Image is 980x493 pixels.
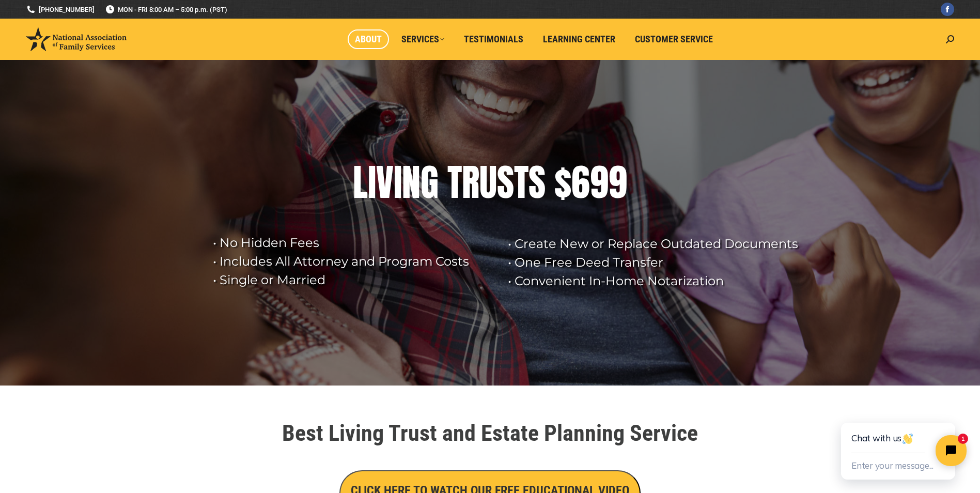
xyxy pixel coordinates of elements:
div: I [394,162,402,203]
div: 9 [590,162,609,203]
div: $ [554,162,571,203]
a: Facebook page opens in new window [941,3,954,16]
a: Customer Service [628,29,720,49]
iframe: Tidio Chat [818,390,980,493]
a: About [348,29,389,49]
div: U [479,162,497,203]
a: [PHONE_NUMBER] [26,5,95,14]
span: Services [401,34,444,45]
div: T [447,162,462,203]
img: National Association of Family Services [26,27,127,51]
div: G [421,162,439,203]
a: Testimonials [457,29,531,49]
rs-layer: • No Hidden Fees • Includes All Attorney and Program Costs • Single or Married [213,234,495,289]
rs-layer: • Create New or Replace Outdated Documents • One Free Deed Transfer • Convenient In-Home Notariza... [508,235,807,290]
span: MON - FRI 8:00 AM – 5:00 p.m. (PST) [105,5,227,14]
div: 6 [571,162,590,203]
span: Testimonials [464,34,523,45]
div: I [368,162,376,203]
a: Learning Center [536,29,623,49]
span: About [355,34,382,45]
div: R [462,162,479,203]
div: S [528,162,546,203]
span: Customer Service [635,34,713,45]
div: N [402,162,421,203]
div: S [497,162,514,203]
div: T [514,162,528,203]
span: Learning Center [543,34,615,45]
div: V [376,162,394,203]
h1: Best Living Trust and Estate Planning Service [201,422,780,444]
div: 9 [609,162,627,203]
div: L [353,162,368,203]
